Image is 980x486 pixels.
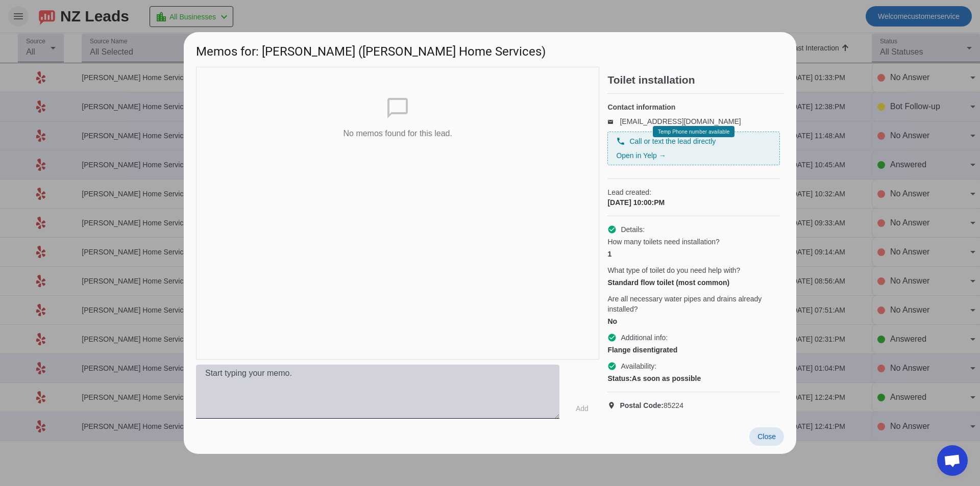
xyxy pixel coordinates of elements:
div: 1 [607,249,780,259]
div: As soon as possible [607,373,780,383]
h4: Contact information [607,102,780,112]
mat-icon: check_circle [607,225,617,234]
strong: Status: [607,374,631,382]
div: No [607,316,780,326]
span: Are all necessary water pipes and drains already installed? [607,294,780,314]
mat-icon: phone [616,137,625,146]
span: What type of toilet do you need help with? [607,265,740,275]
span: How many toilets need installation? [607,237,719,247]
h2: Toilet installation [607,75,784,85]
strong: Postal Code: [620,401,664,410]
span: 85224 [620,400,683,411]
button: Close [749,427,784,446]
div: Open chat [937,445,968,476]
mat-icon: email [607,119,620,124]
span: Call or text the lead directly [629,136,716,146]
span: Close [757,432,776,441]
h1: Memos for: [PERSON_NAME] ([PERSON_NAME] Home Services) [184,32,796,66]
mat-icon: chat_bubble_outline [385,96,410,120]
span: Details: [621,224,645,235]
span: Additional info: [621,332,668,343]
mat-icon: check_circle [607,333,617,342]
a: Open in Yelp → [616,151,666,160]
mat-icon: check_circle [607,362,617,371]
div: Standard flow toilet (most common) [607,277,780,288]
span: Temp Phone number available [658,129,729,135]
div: [DATE] 10:00:PM [607,197,780,208]
p: No memos found for this lead. [343,129,452,139]
div: Flange disentigrated [607,345,780,355]
span: Availability: [621,361,656,371]
mat-icon: location_on [607,401,620,410]
a: [EMAIL_ADDRESS][DOMAIN_NAME] [620,117,741,125]
span: Lead created: [607,187,780,197]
